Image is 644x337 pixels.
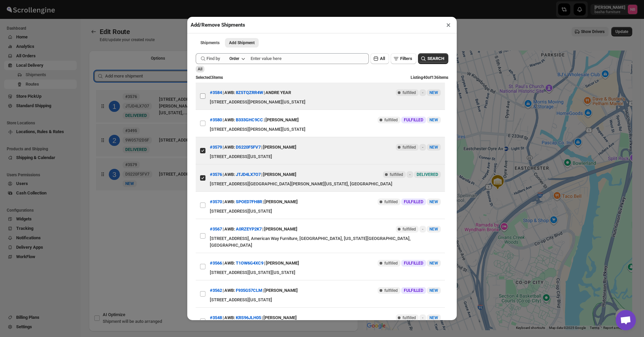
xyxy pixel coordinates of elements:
[409,172,411,177] span: -
[371,53,389,64] button: All
[89,65,358,286] div: Selected Shipments
[210,168,296,181] div: | |
[210,117,222,122] button: #3580
[236,315,261,320] button: KRS96JLH05
[206,55,220,62] span: Find by
[427,55,444,62] span: SEARCH
[196,75,223,80] span: Selected 3 items
[210,261,222,266] button: #3566
[404,288,423,293] span: FULFILLED
[224,198,235,205] span: AWB:
[402,226,416,232] span: fulfilled
[224,314,235,321] span: AWB:
[429,288,438,293] span: NEW
[380,56,385,61] span: All
[404,117,423,123] span: FULFILLED
[229,56,239,61] div: Order
[200,40,220,45] span: Shipments
[236,145,261,150] button: DS220F5FV7
[210,223,297,235] div: | |
[264,284,298,297] div: [PERSON_NAME]
[236,288,262,293] button: F935G57CLM
[402,315,416,320] span: fulfilled
[251,53,369,64] input: Enter value here
[429,227,438,232] span: NEW
[210,257,299,269] div: | |
[224,117,235,123] span: AWB:
[191,22,245,28] h2: Add/Remove Shipments
[224,287,235,294] span: AWB:
[263,168,296,181] div: [PERSON_NAME]
[417,172,438,177] span: DELIVERED
[210,208,441,215] div: [STREET_ADDRESS][US_STATE]
[429,145,438,150] span: NEW
[422,226,423,232] span: -
[263,141,296,153] div: [PERSON_NAME]
[402,145,416,150] span: fulfilled
[264,196,298,208] div: [PERSON_NAME]
[210,87,291,99] div: | |
[210,196,298,208] div: | |
[616,310,636,330] div: Open chat
[236,117,263,122] button: B333GHC9CC
[224,260,235,267] span: AWB:
[429,200,438,204] span: NEW
[265,87,291,99] div: ANDRE YEAR
[224,144,235,151] span: AWB:
[236,90,263,95] button: 8Z5TQZRR4W
[210,141,296,153] div: | |
[210,284,298,297] div: | |
[210,315,222,320] button: #3548
[210,226,222,232] button: #3567
[210,269,441,276] div: [STREET_ADDRESS][US_STATE][US_STATE]
[266,257,299,269] div: [PERSON_NAME]
[236,199,262,204] button: SPOED7FH8R
[384,199,398,205] span: fulfilled
[384,117,398,123] span: fulfilled
[224,89,235,96] span: AWB:
[264,223,297,235] div: [PERSON_NAME]
[210,312,297,324] div: | |
[210,181,441,187] div: [STREET_ADDRESS][GEOGRAPHIC_DATA][PERSON_NAME][US_STATE], [GEOGRAPHIC_DATA]
[210,99,441,105] div: [STREET_ADDRESS][PERSON_NAME][US_STATE]
[210,114,299,126] div: | |
[390,172,403,177] span: fulfilled
[429,118,438,122] span: NEW
[236,172,261,177] button: JTJD4LX7O7
[224,171,235,178] span: AWB:
[210,172,222,177] button: #3576
[384,261,398,266] span: fulfilled
[229,40,255,45] span: Add Shipment
[263,312,297,324] div: [PERSON_NAME]
[210,235,441,249] div: [STREET_ADDRESS], American Way Furniture, [GEOGRAPHIC_DATA], [US_STATE][GEOGRAPHIC_DATA], [GEOGRA...
[404,261,423,266] span: FULFILLED
[404,199,423,205] span: FULFILLED
[210,126,441,133] div: [STREET_ADDRESS][PERSON_NAME][US_STATE]
[402,90,416,95] span: fulfilled
[400,56,412,61] span: Filters
[384,288,398,293] span: fulfilled
[210,153,441,160] div: [STREET_ADDRESS][US_STATE]
[411,75,448,80] span: Listing 40 of 136 items
[198,67,202,71] span: All
[210,90,222,95] button: #3584
[265,114,299,126] div: [PERSON_NAME]
[429,90,438,95] span: NEW
[444,20,453,30] button: ×
[418,53,448,64] button: SEARCH
[224,226,235,233] span: AWB:
[391,53,416,64] button: Filters
[429,261,438,266] span: NEW
[210,199,222,204] button: #3570
[225,54,249,63] button: Order
[210,288,222,293] button: #3562
[422,145,423,150] span: -
[236,261,263,266] button: T1OW6G4XC9
[236,226,262,232] button: A0RZEYP2K7
[422,315,423,320] span: -
[210,145,222,150] button: #3579
[210,297,441,303] div: [STREET_ADDRESS][US_STATE]
[422,90,423,95] span: -
[429,315,438,320] span: NEW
